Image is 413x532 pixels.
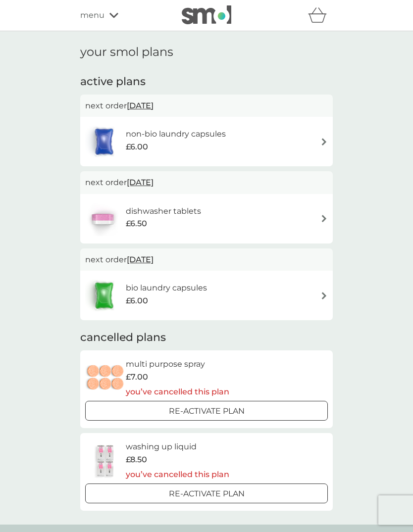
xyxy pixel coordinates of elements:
button: Re-activate Plan [85,484,328,503]
h2: active plans [80,74,333,90]
span: menu [80,9,104,22]
img: arrow right [320,292,328,299]
div: basket [308,5,333,25]
p: next order [85,176,328,189]
span: £7.00 [126,371,148,384]
img: bio laundry capsules [85,278,123,313]
p: you’ve cancelled this plan [126,468,229,481]
h6: bio laundry capsules [126,282,207,294]
span: £6.00 [126,294,148,307]
img: dishwasher tablets [85,201,120,236]
button: Re-activate Plan [85,401,328,421]
h2: cancelled plans [80,330,333,345]
span: £8.50 [126,453,147,466]
img: arrow right [320,138,328,145]
h6: multi purpose spray [126,358,229,371]
h6: non-bio laundry capsules [126,128,226,141]
p: you’ve cancelled this plan [126,386,229,398]
span: [DATE] [127,96,154,115]
p: Re-activate Plan [169,487,245,500]
span: [DATE] [127,250,154,269]
img: arrow right [320,215,328,222]
span: £6.50 [126,217,147,230]
h6: dishwasher tablets [126,205,201,218]
img: non-bio laundry capsules [85,124,123,159]
span: £6.00 [126,141,148,153]
h1: your smol plans [80,45,333,59]
h6: washing up liquid [126,440,229,453]
img: multi purpose spray [85,361,126,395]
p: next order [85,99,328,112]
span: [DATE] [127,173,154,192]
p: next order [85,253,328,266]
p: Re-activate Plan [169,405,245,418]
img: washing up liquid [85,443,126,478]
img: smol [182,5,231,24]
